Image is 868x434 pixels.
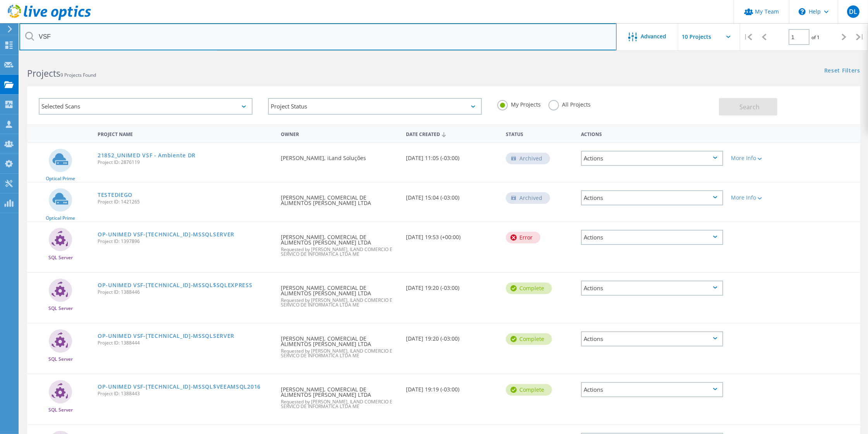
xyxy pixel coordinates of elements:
[506,192,550,204] div: Archived
[48,408,73,412] span: SQL Server
[268,98,482,115] div: Project Status
[581,230,723,245] div: Actions
[402,273,502,298] div: [DATE] 19:20 (-03:00)
[277,143,402,169] div: [PERSON_NAME], iLand Soluções
[281,349,398,358] span: Requested by [PERSON_NAME], ILAND COMERCIO E SERVICO DE INFORMATICA LTDA ME
[277,324,402,366] div: [PERSON_NAME], COMERCIAL DE ALIMENTOS [PERSON_NAME] LTDA
[506,232,540,243] div: Error
[19,23,617,50] input: Search projects by name, owner, ID, company, etc
[402,324,502,349] div: [DATE] 19:20 (-03:00)
[277,126,402,141] div: Owner
[60,72,96,78] span: 9 Projects Found
[506,384,552,396] div: Complete
[48,357,73,362] span: SQL Server
[281,400,398,409] span: Requested by [PERSON_NAME], ILAND COMERCIO E SERVICO DE INFORMATICA LTDA ME
[402,222,502,248] div: [DATE] 19:53 (+00:00)
[98,153,196,158] a: 21852_UNIMED VSF - Ambiente DR
[39,98,253,115] div: Selected Scans
[506,333,552,345] div: Complete
[402,374,502,400] div: [DATE] 19:19 (-03:00)
[581,331,723,346] div: Actions
[506,282,552,294] div: Complete
[48,306,73,311] span: SQL Server
[98,232,234,237] a: OP-UNIMED VSF-[TECHNICAL_ID]-MSSQLSERVER
[8,16,91,22] a: Live Optics Dashboard
[46,216,75,220] span: Optical Prime
[502,126,577,141] div: Status
[548,100,591,107] label: All Projects
[849,9,857,15] span: DL
[277,273,402,315] div: [PERSON_NAME], COMERCIAL DE ALIMENTOS [PERSON_NAME] LTDA
[98,384,261,389] a: OP-UNIMED VSF-[TECHNICAL_ID]-MSSQL$VEEAMSQL2016
[277,222,402,264] div: [PERSON_NAME], COMERCIAL DE ALIMENTOS [PERSON_NAME] LTDA
[577,126,727,141] div: Actions
[740,23,756,51] div: |
[277,183,402,214] div: [PERSON_NAME], COMERCIAL DE ALIMENTOS [PERSON_NAME] LTDA
[731,155,790,161] div: More Info
[852,23,868,51] div: |
[581,190,723,205] div: Actions
[731,195,790,200] div: More Info
[581,151,723,166] div: Actions
[581,281,723,296] div: Actions
[799,8,806,15] svg: \n
[98,290,273,294] span: Project ID: 1388446
[581,382,723,397] div: Actions
[641,34,667,39] span: Advanced
[98,341,273,345] span: Project ID: 1388444
[46,176,75,181] span: Optical Prime
[98,160,273,165] span: Project ID: 2876119
[281,247,398,257] span: Requested by [PERSON_NAME], ILAND COMERCIO E SERVICO DE INFORMATICA LTDA ME
[277,374,402,417] div: [PERSON_NAME], COMERCIAL DE ALIMENTOS [PERSON_NAME] LTDA
[824,68,860,74] a: Reset Filters
[281,298,398,307] span: Requested by [PERSON_NAME], ILAND COMERCIO E SERVICO DE INFORMATICA LTDA ME
[48,255,73,260] span: SQL Server
[402,126,502,141] div: Date Created
[98,239,273,244] span: Project ID: 1397896
[497,100,541,107] label: My Projects
[98,192,132,198] a: TESTEDIEGO
[98,333,234,339] a: OP-UNIMED VSF-[TECHNICAL_ID]-MSSQLSERVER
[98,282,253,288] a: OP-UNIMED VSF-[TECHNICAL_ID]-MSSQL$SQLEXPRESS
[98,391,273,396] span: Project ID: 1388443
[811,34,820,41] span: of 1
[739,103,760,111] span: Search
[402,143,502,169] div: [DATE] 11:05 (-03:00)
[719,98,777,115] button: Search
[94,126,277,141] div: Project Name
[27,67,60,79] b: Projects
[98,200,273,204] span: Project ID: 1421265
[402,183,502,208] div: [DATE] 15:04 (-03:00)
[506,153,550,164] div: Archived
